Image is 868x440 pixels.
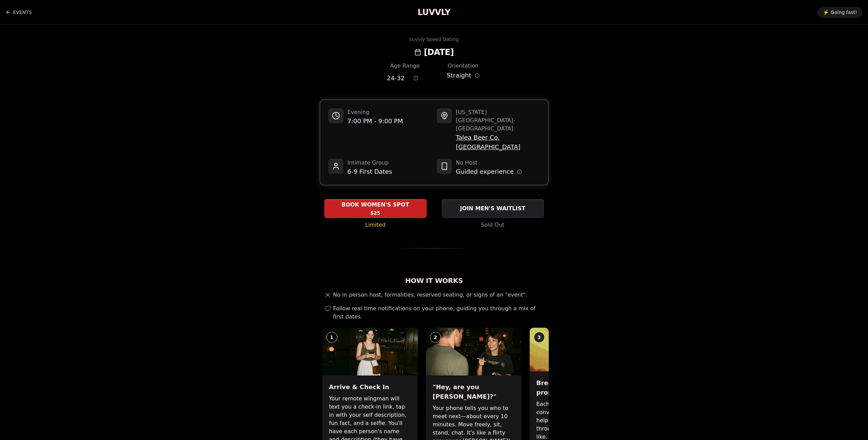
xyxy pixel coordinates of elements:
div: Age Range [387,62,423,70]
span: JOIN MEN'S WAITLIST [459,204,527,213]
div: Luvvly Speed Dating [409,36,458,43]
h3: "Hey, are you [PERSON_NAME]?" [433,382,515,401]
div: 3 [534,332,545,343]
img: "Hey, are you Max?" [426,328,521,375]
span: Going fast! [831,9,857,16]
span: Evening [348,108,403,116]
div: 1 [326,332,337,343]
span: Follow real time notifications on your phone, guiding you through a mix of first dates. [333,304,546,321]
span: [US_STATE][GEOGRAPHIC_DATA] - [GEOGRAPHIC_DATA] [456,108,540,133]
span: 7:00 PM - 9:00 PM [348,116,403,126]
button: BOOK WOMEN'S SPOT - Limited [324,199,427,218]
span: No in person host, formalities, reserved seating, or signs of an "event". [333,291,528,299]
span: Limited [365,221,386,229]
h2: How It Works [320,276,549,285]
h3: Arrive & Check In [329,382,411,392]
div: 2 [430,332,441,343]
span: Sold Out [481,221,504,229]
span: No Host [456,159,522,167]
button: Orientation information [475,73,480,78]
a: Back to events [5,5,32,19]
span: Intimate Group [348,159,392,167]
span: BOOK WOMEN'S SPOT [340,201,411,209]
span: Straight [447,71,471,80]
span: 24 - 32 [387,73,404,83]
span: ⚡️ [823,9,829,16]
button: Host information [517,169,522,174]
span: 6-9 First Dates [348,167,392,176]
span: $25 [370,210,380,216]
h3: Break the ice with prompts [536,378,618,397]
a: LUVVLY [417,7,450,18]
span: Talea Beer Co. [GEOGRAPHIC_DATA] [456,133,540,152]
h2: [DATE] [424,47,454,58]
button: JOIN MEN'S WAITLIST - Sold Out [442,199,544,218]
img: Break the ice with prompts [530,328,625,371]
span: Guided experience [456,167,514,176]
img: Arrive & Check In [322,328,418,375]
button: Age range information [408,71,423,86]
div: Orientation [445,62,481,70]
